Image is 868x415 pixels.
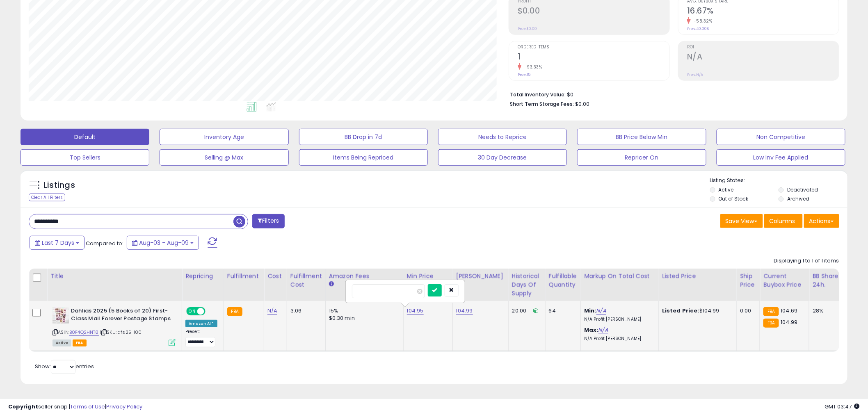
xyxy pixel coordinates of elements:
button: Save View [720,214,763,228]
span: Aug-03 - Aug-09 [139,239,189,247]
a: N/A [267,307,277,315]
b: Dahlias 2025 (5 Books of 20) First-Class Mail Forever Postage Stamps [71,307,171,324]
div: seller snap | | [8,403,142,411]
div: Historical Days Of Supply [512,272,542,298]
div: 0.00 [740,307,754,315]
h2: $0.00 [518,6,669,17]
a: Privacy Policy [106,403,142,410]
div: Cost [267,272,283,280]
div: Clear All Filters [29,194,65,201]
p: N/A Profit [PERSON_NAME] [584,336,652,342]
button: Columns [764,214,803,228]
div: Title [50,272,178,280]
button: 30 Day Decrease [438,149,567,166]
button: Aug-03 - Aug-09 [127,236,199,250]
div: 64 [549,307,574,315]
span: ROI [687,45,839,50]
small: Prev: N/A [687,72,703,77]
span: 104.69 [781,307,798,315]
div: Markup on Total Cost [584,272,655,280]
p: Listing States: [710,177,847,185]
div: Amazon AI * [185,320,217,327]
b: Short Term Storage Fees: [510,100,574,107]
span: ON [187,308,197,315]
p: N/A Profit [PERSON_NAME] [584,317,652,322]
div: Amazon Fees [329,272,400,280]
div: $0.30 min [329,315,397,322]
button: Low Inv Fee Applied [717,149,845,166]
a: 104.95 [407,307,424,315]
div: 3.06 [290,307,319,315]
button: BB Drop in 7d [299,129,428,145]
span: | SKU: dfs25-100 [100,329,142,335]
button: Filters [252,214,284,228]
button: Top Sellers [21,149,149,166]
b: Listed Price: [662,307,699,315]
button: BB Price Below Min [577,129,706,145]
div: 20.00 [512,307,539,315]
strong: Copyright [8,403,38,410]
button: Items Being Repriced [299,149,428,166]
span: OFF [204,308,217,315]
span: $0.00 [575,100,589,108]
div: ASIN: [53,307,176,345]
small: -93.33% [521,64,542,70]
small: -58.32% [691,18,713,24]
span: Show: entries [35,363,94,370]
div: Min Price [407,272,449,280]
li: $0 [510,89,833,99]
div: Repricing [185,272,220,280]
button: Default [21,129,149,145]
b: Min: [584,307,596,315]
div: Ship Price [740,272,756,289]
img: 514gkyKdWnL._SL40_.jpg [53,307,69,324]
span: Ordered Items [518,45,669,50]
div: Current Buybox Price [763,272,806,289]
b: Max: [584,326,598,334]
div: Fulfillable Quantity [549,272,577,289]
span: Columns [770,217,795,225]
span: 104.99 [781,318,798,326]
button: Selling @ Max [160,149,288,166]
label: Active [719,186,734,193]
label: Deactivated [787,186,818,193]
a: 104.99 [456,307,473,315]
div: 28% [813,307,840,315]
div: BB Share 24h. [813,272,843,289]
span: FBA [73,340,87,347]
h5: Listings [43,180,75,191]
small: Prev: $0.00 [518,26,537,31]
button: Needs to Reprice [438,129,567,145]
small: Amazon Fees. [329,280,334,288]
a: N/A [596,307,606,315]
h2: N/A [687,52,839,63]
div: Fulfillment Cost [290,272,322,289]
a: B0F4Q2HNT8 [69,329,99,336]
span: Compared to: [86,239,123,247]
a: N/A [598,326,608,334]
small: FBA [763,307,779,316]
th: The percentage added to the cost of goods (COGS) that forms the calculator for Min & Max prices. [581,269,659,301]
label: Out of Stock [719,195,749,202]
label: Archived [787,195,809,202]
b: Total Inventory Value: [510,91,566,98]
small: Prev: 40.00% [687,26,709,31]
button: Non Competitive [717,129,845,145]
div: Fulfillment [227,272,260,280]
span: All listings currently available for purchase on Amazon [53,340,71,347]
small: FBA [227,307,242,316]
button: Inventory Age [160,129,288,145]
h2: 1 [518,52,669,63]
h2: 16.67% [687,6,839,17]
span: Last 7 Days [42,239,74,247]
div: Displaying 1 to 1 of 1 items [774,257,839,265]
div: Preset: [185,329,217,347]
div: 15% [329,307,397,315]
small: Prev: 15 [518,72,530,77]
button: Last 7 Days [30,236,85,250]
div: Listed Price [662,272,733,280]
button: Actions [804,214,839,228]
button: Repricer On [577,149,706,166]
div: $104.99 [662,307,730,315]
a: Terms of Use [70,403,105,410]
